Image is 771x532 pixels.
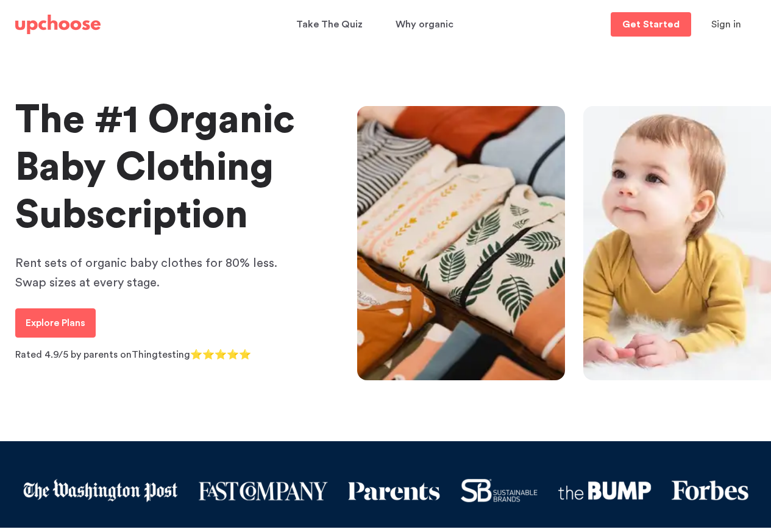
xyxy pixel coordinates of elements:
[15,12,101,37] a: UpChoose
[460,478,538,503] img: Sustainable brands logo
[711,20,741,29] span: Sign in
[15,254,308,293] p: Rent sets of organic baby clothes for 80% less. Swap sizes at every stage.
[26,316,85,330] p: Explore Plans
[15,101,295,235] span: The #1 Organic Baby Clothing Subscription
[296,13,366,37] a: Take The Quiz
[671,480,749,502] img: Forbes logo
[15,15,101,34] img: UpChoose
[197,480,327,502] img: logo fast company
[357,106,566,380] img: Gorgeous organic baby clothes with intricate prints and designs, neatly folded on a table
[22,478,178,503] img: Washington post logo
[15,308,96,338] a: Explore Plans
[296,15,363,34] p: Take The Quiz
[558,481,652,500] img: the Bump logo
[611,12,691,37] a: Get Started
[132,350,190,360] a: Thingtesting
[396,13,453,37] span: Why organic
[347,480,441,502] img: Parents logo
[622,20,680,29] p: Get Started
[190,350,251,360] span: ⭐⭐⭐⭐⭐
[15,350,132,360] span: Rated 4.9/5 by parents on
[696,12,756,37] button: Sign in
[396,13,457,37] a: Why organic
